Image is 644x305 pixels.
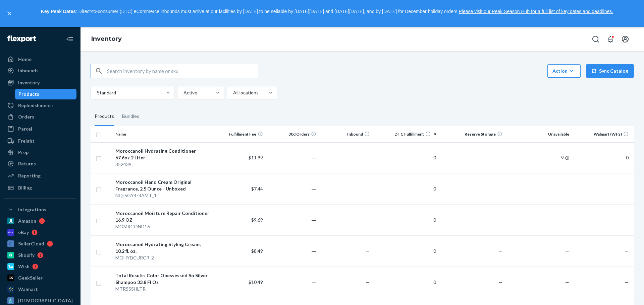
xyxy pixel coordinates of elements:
span: — [565,217,569,223]
button: Close Navigation [63,32,76,46]
div: MOMRCOND16 [115,223,210,230]
div: MOHYDCURCR_2 [115,254,210,261]
a: Inbounds [4,65,76,76]
div: Products [95,107,114,126]
ol: breadcrumbs [86,29,127,49]
td: 0 [372,173,439,205]
td: ― [266,236,319,267]
button: Sync Catalog [586,64,634,78]
button: Integrations [4,204,76,215]
div: Amazon [18,218,36,224]
a: Walmart [4,284,76,295]
div: SellerCloud [18,240,44,247]
span: — [625,279,629,285]
a: Freight [4,136,76,146]
a: Wish [4,261,76,272]
td: 9 [505,142,572,173]
span: — [625,248,629,254]
div: GeekSeller [18,275,43,281]
td: 0 [372,142,439,173]
div: NQ-5GY4-RAMT_1 [115,192,210,199]
div: Products [18,91,39,97]
span: — [366,155,370,160]
span: — [498,155,502,160]
span: — [565,279,569,285]
div: Prep [18,149,29,156]
a: Billing [4,182,76,193]
td: ― [266,173,319,205]
div: Moroccanoil Hydrating Styling Cream, 10.2 fl. oz. [115,241,210,254]
td: ― [266,267,319,298]
span: — [366,186,370,192]
th: Fulfillment Fee [213,126,266,142]
input: Search inventory by name or sku [107,64,258,78]
th: Unavailable [505,126,572,142]
a: Amazon [4,216,76,226]
td: ― [266,205,319,236]
p: : Direct-to-consumer (DTC) eCommerce inbounds must arrive at our facilities by [DATE] to be sella... [16,6,638,17]
span: — [498,217,502,223]
button: Open account menu [619,32,632,46]
a: eBay [4,227,76,238]
div: Shopify [18,252,35,258]
span: $10.49 [249,279,263,285]
img: Flexport logo [7,35,36,42]
span: — [625,186,629,192]
a: Orders [4,111,76,122]
div: Orders [18,113,34,120]
span: — [366,217,370,223]
a: Home [4,54,76,65]
div: Inbounds [18,67,39,74]
div: Moroccanoil Moisture Repair Conditioner 16.9 OZ [115,210,210,223]
span: — [498,248,502,254]
a: Replenishments [4,100,76,111]
a: Prep [4,147,76,158]
div: Replenishments [18,102,54,109]
span: — [366,248,370,254]
button: Open Search Box [589,32,602,46]
input: All locations [232,89,233,96]
div: Wish [18,263,30,270]
strong: Key Peak Dates [41,9,76,14]
th: 30d Orders [266,126,319,142]
th: DTC Fulfillment [372,126,439,142]
a: Inventory [91,35,122,43]
span: $8.49 [251,248,263,254]
div: Billing [18,184,32,191]
a: GeekSeller [4,273,76,283]
td: 0 [572,142,634,173]
div: [DEMOGRAPHIC_DATA] [18,297,73,304]
div: Walmart [18,286,38,293]
a: Inventory [4,77,76,88]
span: — [498,279,502,285]
div: Moroccanoil Hand Cream Original Fragrance, 2.5 Ounce - Unboxed [115,179,210,192]
a: SellerCloud [4,238,76,249]
button: Action [547,64,581,78]
div: Freight [18,138,35,144]
td: ― [266,142,319,173]
span: — [565,186,569,192]
div: Total Results Color Obessessed So Silver Shampoo 33.8 Fl Oz [115,272,210,286]
div: Moroccanoil Hydrating Conditioner 67.6oz 2 Liter [115,148,210,161]
div: Action [552,68,576,74]
a: Please visit our Peak Season Hub for a full list of key dates and deadlines. [459,9,613,14]
a: Products [15,89,77,99]
span: — [625,217,629,223]
div: 352439 [115,161,210,168]
th: Walmart (WFS) [572,126,634,142]
span: — [565,248,569,254]
div: Reporting [18,172,41,179]
div: Integrations [18,206,46,213]
button: Open notifications [604,32,617,46]
a: Shopify [4,250,76,260]
span: $9.69 [251,217,263,223]
span: — [366,279,370,285]
a: Parcel [4,124,76,134]
th: Reserve Storage [439,126,505,142]
th: Inbound [319,126,372,142]
div: MTRSSSHLTR [115,286,210,292]
td: 0 [372,236,439,267]
th: Name [113,126,213,142]
td: 0 [372,267,439,298]
a: Returns [4,158,76,169]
